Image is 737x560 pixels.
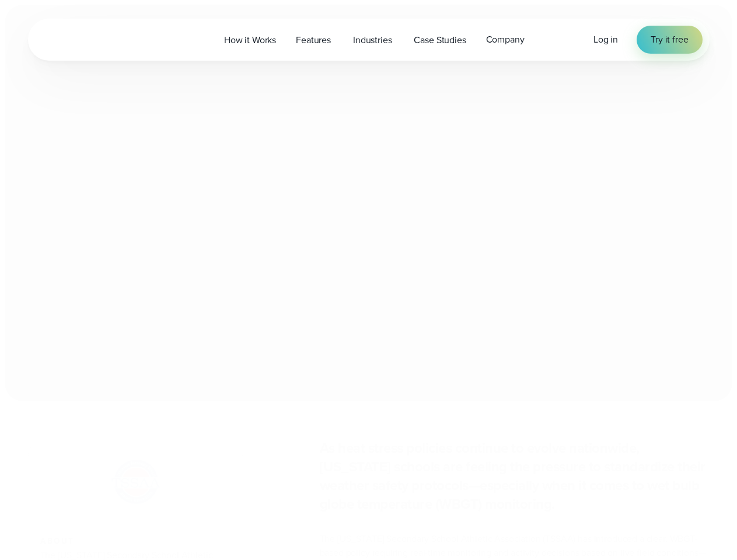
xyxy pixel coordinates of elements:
[593,33,618,47] a: Log in
[296,33,331,47] span: Features
[486,33,525,47] span: Company
[353,33,392,47] span: Industries
[404,28,476,52] a: Case Studies
[637,26,702,54] a: Try it free
[593,33,618,46] span: Log in
[224,33,276,47] span: How it Works
[214,28,286,52] a: How it Works
[414,33,466,47] span: Case Studies
[651,33,688,47] span: Try it free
